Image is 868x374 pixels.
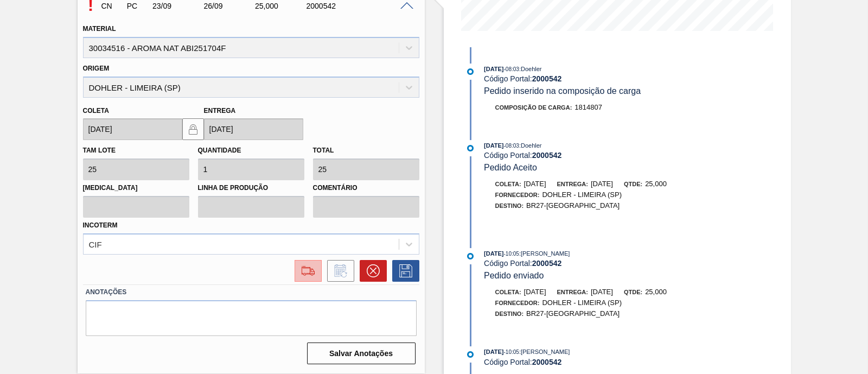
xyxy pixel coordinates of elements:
label: Comentário [313,180,419,196]
span: [DATE] [524,180,546,188]
div: 25,000 [252,2,309,10]
label: Total [313,147,334,154]
strong: 2000542 [532,358,562,366]
img: locked [187,123,200,136]
div: Código Portal: [484,151,742,160]
div: Ir para Composição de Carga [289,260,322,282]
div: 2000542 [304,2,360,10]
div: CIF [89,239,102,249]
span: [DATE] [591,180,613,188]
span: : [PERSON_NAME] [519,348,570,355]
div: Código Portal: [484,259,742,268]
span: [DATE] [484,66,503,72]
span: Pedido Aceito [484,163,537,172]
span: - 10:05 [504,251,519,257]
span: Entrega: [557,181,588,187]
span: BR27-[GEOGRAPHIC_DATA] [526,201,620,210]
div: 23/09/2025 [150,2,206,10]
label: Material [83,25,116,33]
div: 26/09/2025 [201,2,258,10]
span: BR27-[GEOGRAPHIC_DATA] [526,309,620,318]
img: atual [467,253,474,259]
label: Tam lote [83,147,116,154]
span: [DATE] [524,288,546,296]
button: Salvar Anotações [307,343,416,364]
img: atual [467,68,474,75]
label: Coleta [83,107,109,115]
span: DOHLER - LIMEIRA (SP) [542,299,622,307]
span: DOHLER - LIMEIRA (SP) [542,191,622,199]
span: Pedido enviado [484,271,544,280]
span: Destino: [495,202,524,209]
p: CN [101,2,122,10]
label: [MEDICAL_DATA] [83,180,189,196]
strong: 2000542 [532,74,562,83]
span: Coleta: [495,289,521,295]
span: Qtde: [624,181,642,187]
button: locked [182,118,204,140]
span: 25,000 [645,180,667,188]
label: Incoterm [83,221,118,229]
span: - 08:03 [504,66,519,72]
span: [DATE] [484,250,503,257]
strong: 2000542 [532,151,562,160]
label: Entrega [204,107,236,115]
div: Pedido de Compra [124,2,150,10]
span: [DATE] [484,142,503,149]
span: [DATE] [484,348,503,355]
input: dd/mm/yyyy [204,118,303,140]
span: Destino: [495,310,524,317]
span: Coleta: [495,181,521,187]
span: - 08:03 [504,143,519,149]
div: Código Portal: [484,74,742,83]
span: Fornecedor: [495,300,540,306]
span: Fornecedor: [495,192,540,198]
div: Informar alteração no pedido [322,260,354,282]
label: Anotações [86,284,417,300]
span: [DATE] [591,288,613,296]
div: Código Portal: [484,358,742,366]
span: Qtde: [624,289,642,295]
img: atual [467,351,474,358]
label: Origem [83,65,110,72]
span: - 10:05 [504,349,519,355]
span: 25,000 [645,288,667,296]
div: Cancelar pedido [354,260,387,282]
span: : [PERSON_NAME] [519,250,570,257]
span: 1814807 [575,103,602,111]
span: Entrega: [557,289,588,295]
strong: 2000542 [532,259,562,268]
input: dd/mm/yyyy [83,118,182,140]
label: Linha de Produção [198,180,304,196]
span: : Doehler [519,142,542,149]
img: atual [467,145,474,151]
div: Salvar Pedido [387,260,419,282]
span: : Doehler [519,66,542,72]
span: Pedido inserido na composição de carga [484,86,641,96]
span: Composição de Carga : [495,104,572,111]
label: Quantidade [198,147,241,154]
